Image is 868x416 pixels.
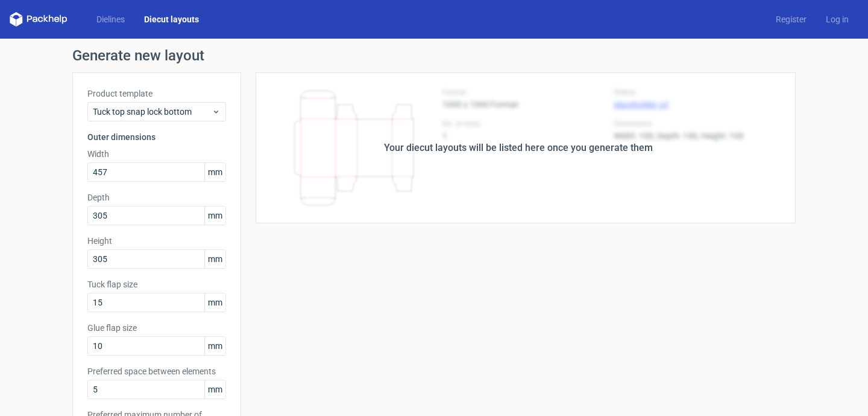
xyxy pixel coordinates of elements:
[204,163,225,181] span: mm
[204,380,225,398] span: mm
[87,88,226,100] label: Product template
[816,13,858,25] a: Log in
[204,250,225,268] span: mm
[204,337,225,355] span: mm
[384,141,653,155] div: Your diecut layouts will be listed here once you generate them
[87,148,226,160] label: Width
[87,278,226,290] label: Tuck flap size
[87,13,134,25] a: Dielines
[87,322,226,334] label: Glue flap size
[134,13,209,25] a: Diecut layouts
[93,106,212,118] span: Tuck top snap lock bottom
[204,293,225,312] span: mm
[87,191,226,203] label: Depth
[87,131,226,143] h3: Outer dimensions
[204,206,225,225] span: mm
[72,48,796,63] h1: Generate new layout
[87,365,226,377] label: Preferred space between elements
[766,13,816,25] a: Register
[87,235,226,247] label: Height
